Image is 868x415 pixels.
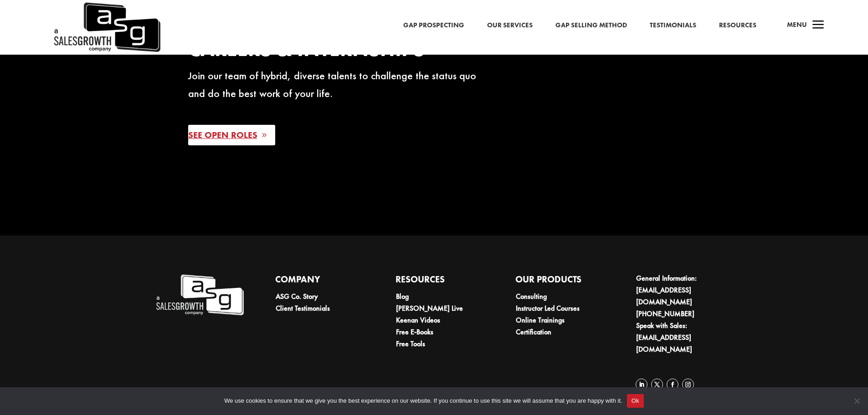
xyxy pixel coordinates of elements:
a: [PHONE_NUMBER] [636,309,694,318]
h4: Resources [395,272,484,291]
a: Certification [516,327,551,337]
a: [PERSON_NAME] Live [396,303,463,313]
a: Free Tools [396,339,425,348]
a: Gap Selling Method [555,20,627,31]
a: Follow on X [651,379,663,390]
a: Client Testimonials [276,303,330,313]
a: See Open Roles [188,125,275,145]
a: Instructor Led Courses [516,303,580,313]
a: Follow on Facebook [667,379,678,390]
a: Follow on LinkedIn [636,379,647,390]
a: Our Services [487,20,533,31]
a: Resources [719,20,756,31]
a: ASG Co. Story [276,292,318,301]
h4: Company [275,272,364,291]
a: Consulting [516,292,547,301]
a: Blog [396,292,409,301]
a: Follow on Instagram [682,379,694,390]
a: Free E-Books [396,327,433,337]
span: No [852,396,861,405]
a: [EMAIL_ADDRESS][DOMAIN_NAME] [636,333,692,354]
span: Menu [787,20,807,29]
span: a [809,16,827,35]
a: Keenan Videos [396,315,440,325]
p: Join our team of hybrid, diverse talents to challenge the status quo and do the best work of your... [188,67,489,102]
button: Ok [627,394,644,408]
li: Speak with Sales: [636,320,724,355]
a: [EMAIL_ADDRESS][DOMAIN_NAME] [636,285,692,307]
span: We use cookies to ensure that we give you the best experience on our website. If you continue to ... [224,396,622,405]
a: Online Trainings [516,315,565,325]
li: General Information: [636,272,724,308]
a: Gap Prospecting [403,20,464,31]
img: A Sales Growth Company [155,272,244,318]
h4: Our Products [515,272,604,291]
a: Testimonials [650,20,696,31]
